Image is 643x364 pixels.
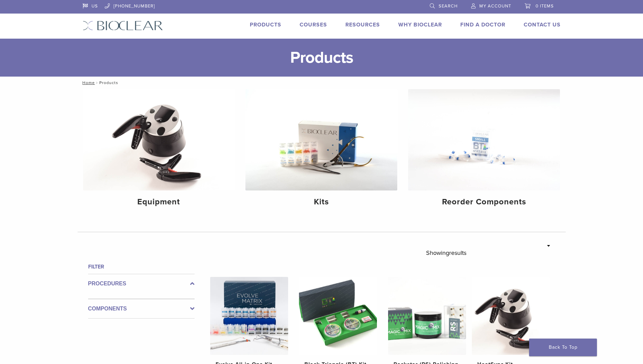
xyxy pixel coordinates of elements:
[408,89,560,213] a: Reorder Components
[345,21,380,28] a: Resources
[439,3,458,9] span: Search
[83,89,235,190] img: Equipment
[210,277,288,355] img: Evolve All-in-One Kit
[398,21,442,28] a: Why Bioclear
[88,196,229,208] h4: Equipment
[88,280,195,288] label: Procedures
[529,339,597,356] a: Back To Top
[460,21,505,28] a: Find A Doctor
[479,3,511,9] span: My Account
[83,21,163,31] img: Bioclear
[299,277,377,355] img: Black Triangle (BT) Kit
[250,21,281,28] a: Products
[414,196,555,208] h4: Reorder Components
[426,246,466,260] p: Showing results
[524,21,561,28] a: Contact Us
[78,77,566,89] nav: Products
[245,89,397,213] a: Kits
[88,263,195,271] h4: Filter
[388,277,466,355] img: Rockstar (RS) Polishing Kit
[245,89,397,190] img: Kits
[88,305,195,313] label: Components
[251,196,392,208] h4: Kits
[408,89,560,190] img: Reorder Components
[83,89,235,213] a: Equipment
[300,21,327,28] a: Courses
[80,80,95,85] a: Home
[536,3,554,9] span: 0 items
[472,277,550,355] img: HeatSync Kit
[95,81,99,84] span: /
